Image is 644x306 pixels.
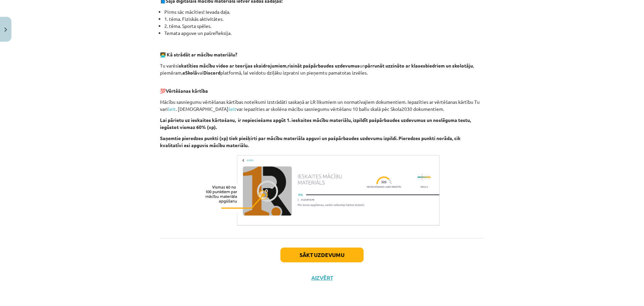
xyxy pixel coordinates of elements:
p: 💯 [160,80,484,94]
img: icon-close-lesson-0947bae3869378f0d4975bcd49f059093ad1ed9edebbc8119c70593378902aed.svg [4,28,7,32]
strong: eSkolā [182,70,197,76]
strong: Lai pārietu uz ieskaites kārtošanu, ir nepieciešams apgūt 1. ieskaites mācību materiālu, izpildīt... [160,117,471,130]
strong: Vērtēšanas kārtība [166,88,208,94]
strong: pārrunāt uzzināto ar klasesbiedriem un skolotāju [365,62,473,69]
li: 2. tēma. Sporta spēles. [164,23,484,30]
a: šeit [168,106,176,112]
li: 1. tēma. Fiziskās aktivitātes. [164,15,484,23]
strong: 🧑‍💻 Kā strādāt ar mācību materiālu? [160,51,237,57]
li: Pirms sāc mācīties! Ievada daļa. [164,8,484,15]
button: Aizvērt [309,274,335,281]
li: Temata apguve un pašrefleksija. [164,30,484,37]
p: Tu varēsi , un , piemēram, vai platformā, lai veidotu dziļāku izpratni un pieņemtu pamatotas izvē... [160,62,484,76]
p: Mācību sasniegumu vērtēšanas kārtības noteikumi izstrādāti saskaņā ar LR likumiem un normatīvajie... [160,98,484,113]
a: šeit [228,106,236,112]
strong: risināt pašpārbaudes uzdevumus [287,62,360,69]
strong: skatīties mācību video ar teorijas skaidrojumiem [179,62,286,69]
button: Sākt uzdevumu [280,248,364,262]
strong: Saņemtie pieredzes punkti (xp) tiek piešķirti par mācību materiāla apguvi un pašpārbaudes uzdevum... [160,135,461,148]
strong: Discord [203,70,220,76]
